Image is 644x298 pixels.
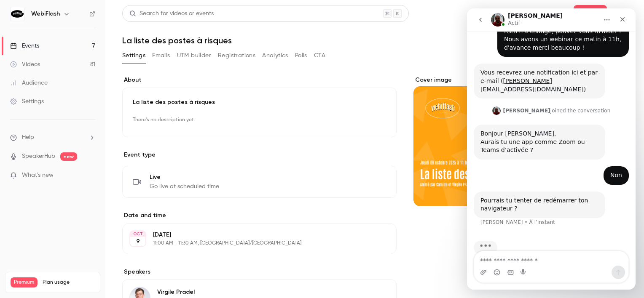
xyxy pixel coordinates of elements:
div: OCT [130,231,145,237]
p: La liste des postes à risques [133,98,386,106]
span: Live [150,173,219,181]
label: About [122,76,397,84]
p: 9 [136,237,140,246]
a: SpeakerHub [22,152,55,161]
h1: La liste des postes à risques [122,35,627,45]
label: Speakers [122,268,397,276]
label: Cover image [413,76,627,84]
span: Help [22,133,34,142]
div: Videos [10,60,40,69]
button: UTM builder [177,49,211,62]
section: Cover image [413,76,627,206]
p: There's no description yet [133,113,386,127]
button: Registrations [218,49,255,62]
iframe: Intercom live chat [467,8,636,290]
p: 11:00 AM - 11:30 AM, [GEOGRAPHIC_DATA]/[GEOGRAPHIC_DATA] [153,240,352,247]
div: Search for videos or events [129,9,214,18]
span: Plan usage [43,279,95,286]
span: What's new [22,171,54,180]
label: Date and time [122,211,397,220]
div: Audience [10,79,48,87]
button: Emails [152,49,170,62]
img: WebiFlash [11,7,24,21]
h6: WebiFlash [31,10,60,18]
span: Go live at scheduled time [150,182,219,191]
span: Premium [11,277,38,287]
p: [DATE] [153,231,352,239]
button: Share [574,5,607,22]
div: Events [10,42,39,50]
span: new [60,152,77,161]
button: Settings [122,49,145,62]
p: Event type [122,151,397,159]
div: Settings [10,97,44,106]
button: CTA [314,49,325,62]
li: help-dropdown-opener [10,133,95,142]
p: Virgile Pradel [157,288,195,296]
button: Analytics [262,49,288,62]
iframe: Noticeable Trigger [85,172,95,179]
button: Polls [295,49,307,62]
